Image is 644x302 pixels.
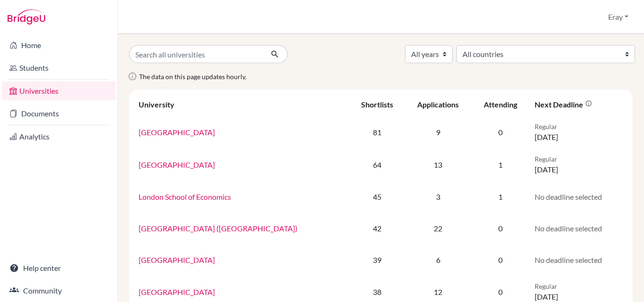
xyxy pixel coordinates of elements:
[535,154,623,164] p: Regular
[604,8,633,26] button: Eray
[472,244,529,276] td: 0
[405,181,471,212] td: 3
[405,116,471,148] td: 9
[535,255,602,264] span: No deadline selected
[417,100,459,109] div: Applications
[349,181,405,212] td: 45
[535,281,623,291] p: Regular
[535,122,623,131] p: Regular
[535,192,602,201] span: No deadline selected
[472,181,529,212] td: 1
[484,100,517,109] div: Attending
[349,148,405,181] td: 64
[2,127,116,146] a: Analytics
[8,9,45,24] img: Bridge-U
[129,45,263,63] input: Search all universities
[349,212,405,244] td: 42
[133,93,349,116] th: University
[349,244,405,276] td: 39
[405,148,471,181] td: 13
[139,160,215,169] a: [GEOGRAPHIC_DATA]
[2,259,116,278] a: Help center
[529,116,629,148] td: [DATE]
[405,244,471,276] td: 6
[139,128,215,137] a: [GEOGRAPHIC_DATA]
[2,36,116,55] a: Home
[139,192,231,201] a: London School of Economics
[405,212,471,244] td: 22
[472,116,529,148] td: 0
[139,73,247,81] span: The data on this page updates hourly.
[349,116,405,148] td: 81
[361,100,393,109] div: Shortlists
[535,100,592,109] div: Next deadline
[472,148,529,181] td: 1
[139,287,215,296] a: [GEOGRAPHIC_DATA]
[139,255,215,264] a: [GEOGRAPHIC_DATA]
[2,82,116,100] a: Universities
[472,212,529,244] td: 0
[2,58,116,77] a: Students
[529,148,629,181] td: [DATE]
[2,104,116,123] a: Documents
[535,224,602,233] span: No deadline selected
[139,224,297,233] a: [GEOGRAPHIC_DATA] ([GEOGRAPHIC_DATA])
[2,281,116,300] a: Community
